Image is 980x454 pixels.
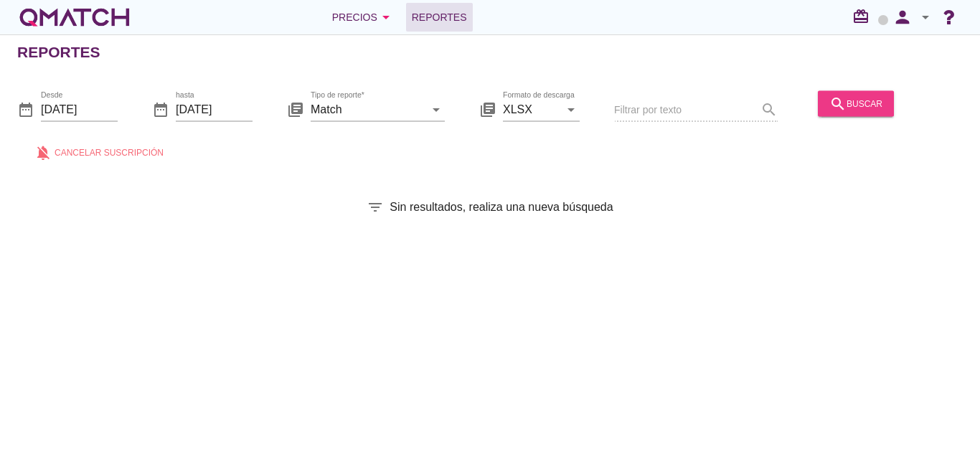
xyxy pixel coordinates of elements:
[41,98,118,120] input: Desde
[17,41,100,64] h2: Reportes
[917,9,934,26] i: arrow_drop_down
[888,7,917,27] i: person
[852,8,875,25] i: redeem
[152,100,169,118] i: date_range
[503,98,560,120] input: Formato de descarga
[332,9,395,26] div: Precios
[287,100,304,118] i: library_books
[428,100,445,118] i: arrow_drop_down
[829,95,847,112] i: search
[321,3,406,32] button: Precios
[818,90,894,116] button: buscar
[562,100,580,118] i: arrow_drop_down
[479,100,496,118] i: library_books
[390,199,613,216] span: Sin resultados, realiza una nueva búsqueda
[829,95,882,112] div: buscar
[17,100,34,118] i: date_range
[367,199,384,216] i: filter_list
[176,98,253,120] input: hasta
[311,98,425,120] input: Tipo de reporte*
[23,139,175,165] button: Cancelar suscripción
[412,9,467,26] span: Reportes
[55,146,164,159] span: Cancelar suscripción
[34,143,55,161] i: notifications_off
[17,3,132,32] a: white-qmatch-logo
[377,9,395,26] i: arrow_drop_down
[406,3,473,32] a: Reportes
